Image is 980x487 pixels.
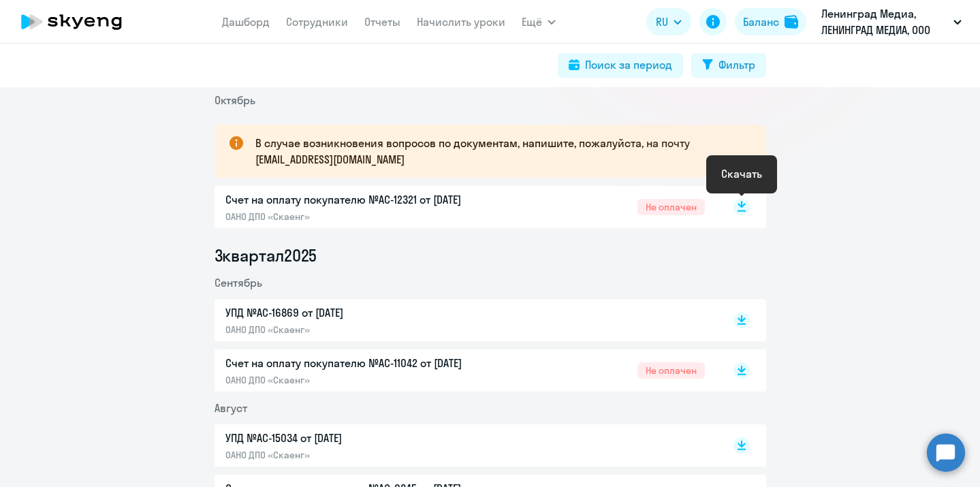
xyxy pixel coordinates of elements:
a: УПД №AC-15034 от [DATE]ОАНО ДПО «Скаенг» [225,430,705,461]
p: Счет на оплату покупателю №AC-12321 от [DATE] [225,191,511,208]
div: Скачать [721,166,762,182]
span: Ещё [522,14,542,30]
button: Поиск за период [558,53,683,78]
span: Не оплачен [637,362,705,379]
div: Баланс [743,14,779,30]
span: RU [656,14,668,30]
button: Фильтр [691,53,766,78]
span: Октябрь [215,93,255,107]
a: Сотрудники [286,15,348,29]
img: balance [785,15,798,29]
span: Сентябрь [215,276,262,289]
p: УПД №AC-15034 от [DATE] [225,430,511,446]
li: 3 квартал 2025 [215,245,766,266]
button: Балансbalance [735,8,806,35]
div: Поиск за период [585,57,672,73]
span: Август [215,401,247,415]
p: В случае возникновения вопросов по документам, напишите, пожалуйста, на почту [EMAIL_ADDRESS][DOM... [255,135,742,168]
button: Ещё [522,8,556,35]
button: RU [646,8,691,35]
p: ОАНО ДПО «Скаенг» [225,324,511,336]
p: ОАНО ДПО «Скаенг» [225,449,511,461]
a: Счет на оплату покупателю №AC-12321 от [DATE]ОАНО ДПО «Скаенг»Не оплачен [225,191,705,223]
p: ОАНО ДПО «Скаенг» [225,210,511,223]
button: Ленинград Медиа, ЛЕНИНГРАД МЕДИА, ООО [815,5,968,38]
p: Ленинград Медиа, ЛЕНИНГРАД МЕДИА, ООО [821,5,948,38]
a: УПД №AC-16869 от [DATE]ОАНО ДПО «Скаенг» [225,304,705,336]
span: Не оплачен [637,199,705,215]
a: Дашборд [222,15,270,29]
p: УПД №AC-16869 от [DATE] [225,304,511,321]
p: Счет на оплату покупателю №AC-11042 от [DATE] [225,355,511,371]
a: Отчеты [364,15,400,29]
p: ОАНО ДПО «Скаенг» [225,374,511,386]
a: Счет на оплату покупателю №AC-11042 от [DATE]ОАНО ДПО «Скаенг»Не оплачен [225,355,705,386]
div: Фильтр [718,57,755,73]
a: Начислить уроки [417,15,505,29]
